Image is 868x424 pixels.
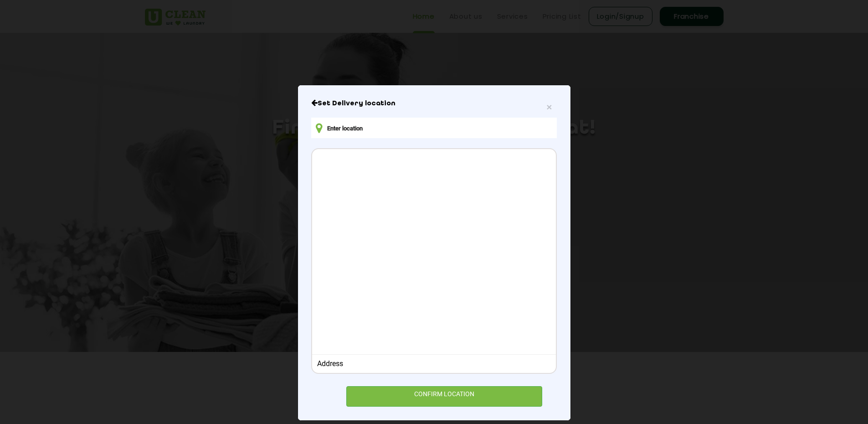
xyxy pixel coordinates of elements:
[317,359,551,368] div: Address
[311,99,556,108] h6: Close
[311,118,556,138] input: Enter location
[346,386,543,407] div: CONFIRM LOCATION
[546,102,552,112] span: ×
[546,102,552,112] button: Close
